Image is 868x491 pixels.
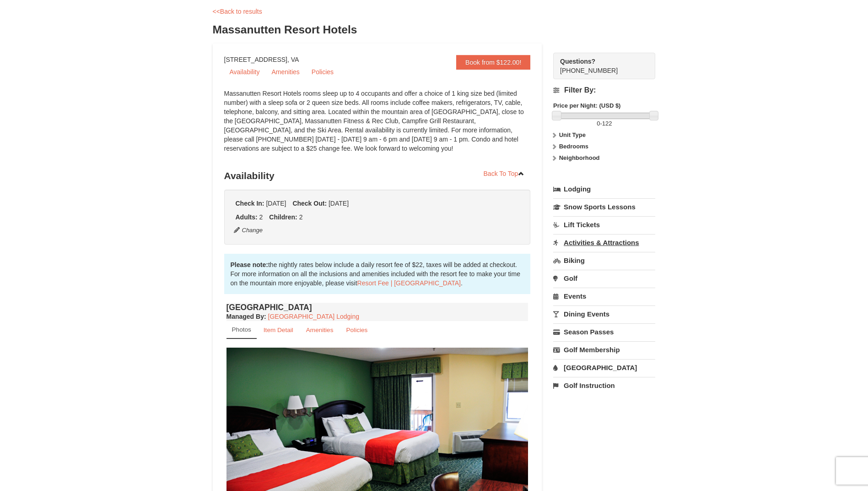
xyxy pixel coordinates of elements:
a: Golf Instruction [553,377,655,394]
a: Photos [226,321,257,339]
span: [DATE] [329,200,349,207]
div: the nightly rates below include a daily resort fee of $22, taxes will be added at checkout. For m... [224,254,531,294]
a: Activities & Attractions [553,234,655,251]
a: Back To Top [478,167,531,180]
h4: Filter By: [553,86,655,94]
a: Availability [224,65,265,79]
a: Golf [553,270,655,287]
span: 0 [597,120,600,127]
a: Lift Tickets [553,216,655,233]
a: Amenities [266,65,305,79]
small: Policies [346,327,367,333]
strong: Unit Type [559,131,586,138]
a: Item Detail [258,321,299,339]
a: Resort Fee | [GEOGRAPHIC_DATA] [357,279,461,287]
a: Dining Events [553,306,655,322]
small: Photos [232,326,251,333]
h3: Massanutten Resort Hotels [213,21,656,39]
a: Policies [340,321,373,339]
a: Snow Sports Lessons [553,198,655,215]
strong: Check Out: [292,200,327,207]
a: Events [553,288,655,305]
strong: Bedrooms [559,143,588,150]
h4: [GEOGRAPHIC_DATA] [226,303,528,312]
a: Policies [306,65,339,79]
span: 2 [259,213,263,221]
span: 122 [602,120,612,127]
strong: Price per Night: (USD $) [553,102,620,109]
small: Item Detail [264,327,293,333]
span: Managed By [226,313,264,320]
strong: : [226,313,266,320]
span: 2 [299,213,303,221]
strong: Adults: [236,213,258,221]
a: Book from $122.00! [456,55,530,70]
a: [GEOGRAPHIC_DATA] Lodging [268,313,359,320]
strong: Neighborhood [559,154,600,161]
button: Change [233,225,264,235]
a: <<Back to results [213,8,262,15]
strong: Please note: [231,261,268,268]
a: Biking [553,252,655,269]
h3: Availability [224,167,531,185]
span: [DATE] [266,200,286,207]
a: [GEOGRAPHIC_DATA] [553,359,655,376]
a: Lodging [553,181,655,197]
label: - [553,119,655,128]
a: Amenities [300,321,340,339]
small: Amenities [306,327,334,333]
span: [PHONE_NUMBER] [560,57,639,74]
strong: Children: [269,213,297,221]
strong: Check In: [236,200,264,207]
a: Season Passes [553,323,655,340]
a: Golf Membership [553,341,655,358]
div: Massanutten Resort Hotels rooms sleep up to 4 occupants and offer a choice of 1 king size bed (li... [224,89,531,162]
strong: Questions? [560,58,595,65]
